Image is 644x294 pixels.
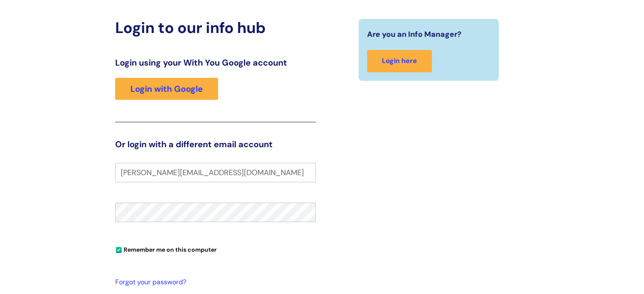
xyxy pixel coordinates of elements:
a: Login with Google [115,78,218,100]
div: You can uncheck this option if you're logging in from a shared device [115,242,316,256]
input: Remember me on this computer [116,247,122,253]
h2: Login to our info hub [115,19,316,37]
a: Forgot your password? [115,276,312,289]
h3: Or login with a different email account [115,139,316,149]
input: Your e-mail address [115,163,316,182]
span: Are you an Info Manager? [367,27,462,41]
a: Login here [367,50,432,72]
h3: Login using your With You Google account [115,58,316,68]
label: Remember me on this computer [115,244,217,253]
